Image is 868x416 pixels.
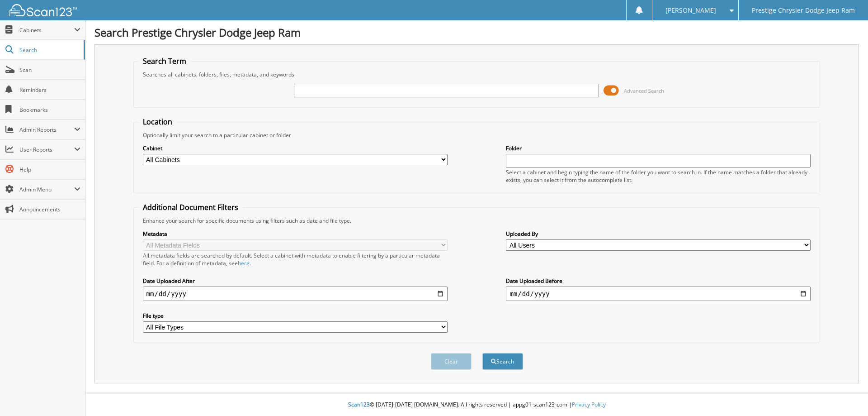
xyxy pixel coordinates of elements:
[19,206,80,213] span: Announcements
[665,8,716,13] span: [PERSON_NAME]
[143,252,448,267] div: All metadata fields are searched by default. Select a cabinet with metadata to enable filtering b...
[19,186,74,193] span: Admin Menu
[19,86,80,94] span: Reminders
[143,277,448,285] label: Date Uploaded After
[19,146,74,153] span: User Reports
[138,131,816,139] div: Optionally limit your search to a particular cabinet or folder
[752,8,855,13] span: Prestige Chrysler Dodge Jeep Ram
[572,401,606,408] a: Privacy Policy
[94,25,859,40] h1: Search Prestige Chrysler Dodge Jeep Ram
[506,230,811,238] label: Uploaded By
[138,202,243,212] legend: Additional Document Filters
[143,144,448,152] label: Cabinet
[9,4,77,16] img: scan123-logo-white.svg
[143,312,448,320] label: File type
[19,66,80,74] span: Scan
[19,106,80,114] span: Bookmarks
[238,259,250,267] a: here
[19,166,80,173] span: Help
[624,87,664,94] span: Advanced Search
[19,126,74,134] span: Admin Reports
[138,117,177,127] legend: Location
[348,401,370,408] span: Scan123
[482,353,523,370] button: Search
[506,144,811,152] label: Folder
[143,287,448,301] input: start
[19,26,74,34] span: Cabinets
[138,71,816,78] div: Searches all cabinets, folders, files, metadata, and keywords
[19,46,79,54] span: Search
[138,56,191,66] legend: Search Term
[506,168,811,184] div: Select a cabinet and begin typing the name of the folder you want to search in. If the name match...
[85,394,868,416] div: © [DATE]-[DATE] [DOMAIN_NAME]. All rights reserved | appg01-scan123-com |
[506,277,811,285] label: Date Uploaded Before
[506,287,811,301] input: end
[138,217,816,225] div: Enhance your search for specific documents using filters such as date and file type.
[143,230,448,238] label: Metadata
[431,353,472,370] button: Clear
